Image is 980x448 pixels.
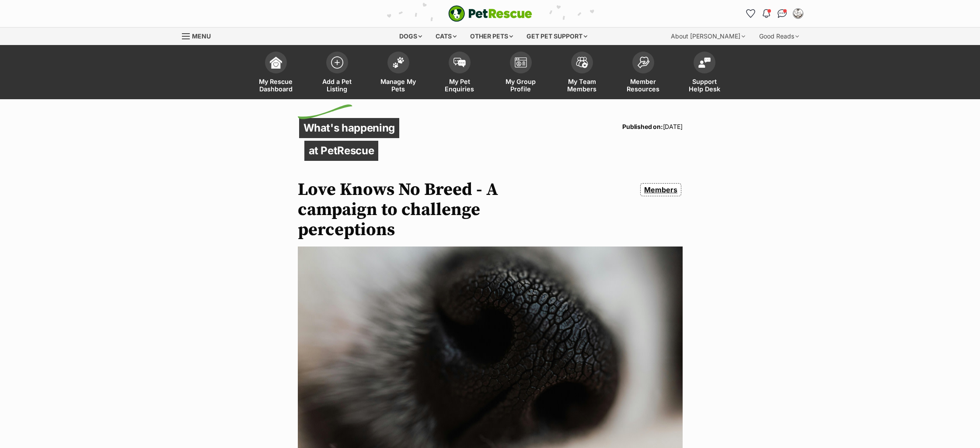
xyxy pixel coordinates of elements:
[393,28,428,45] div: Dogs
[501,78,541,93] span: My Group Profile
[622,123,663,130] strong: Published on:
[182,28,217,43] a: Menu
[791,7,805,21] button: My account
[760,7,774,21] button: Notifications
[464,28,519,45] div: Other pets
[551,47,613,99] a: My Team Members
[448,5,532,22] img: logo-e224e6f780fb5917bec1dbf3a21bbac754714ae5b6737aabdf751b685950b380.svg
[794,9,802,18] img: Tails of The Forgotten Paws AU profile pic
[440,78,479,93] span: My Pet Enquiries
[640,183,681,196] a: Members
[490,47,551,99] a: My Group Profile
[613,47,674,99] a: Member Resources
[192,32,211,40] span: Menu
[392,57,405,68] img: manage-my-pets-icon-02211641906a0b7f246fdf0571729dbe1e7629f14944591b6c1af311fb30b64b.svg
[637,56,649,68] img: member-resources-icon-8e73f808a243e03378d46382f2149f9095a855e16c252ad45f914b54edf8863c.svg
[665,28,751,45] div: About [PERSON_NAME]
[299,118,400,138] p: What's happening
[622,121,682,132] p: [DATE]
[368,47,429,99] a: Manage My Pets
[778,9,787,18] img: chat-41dd97257d64d25036548639549fe6c8038ab92f7586957e7f3b1b290dea8141.svg
[256,78,296,93] span: My Rescue Dashboard
[448,5,532,22] a: PetRescue
[307,47,368,99] a: Add a Pet Listing
[576,57,588,68] img: team-members-icon-5396bd8760b3fe7c0b43da4ab00e1e3bb1a5d9ba89233759b79545d2d3fc5d0d.svg
[775,7,789,21] a: Conversations
[298,180,548,240] h1: Love Knows No Breed - A campaign to challenge perceptions
[763,9,770,18] img: notifications-46538b983faf8c2785f20acdc204bb7945ddae34d4c08c2a6579f10ce5e182be.svg
[562,78,602,93] span: My Team Members
[674,47,735,99] a: Support Help Desk
[515,57,527,68] img: group-profile-icon-3fa3cf56718a62981997c0bc7e787c4b2cf8bcc04b72c1350f741eb67cf2f40e.svg
[379,78,418,93] span: Manage My Pets
[744,7,805,21] ul: Account quick links
[331,56,343,69] img: add-pet-listing-icon-0afa8454b4691262ce3f59096e99ab1cd57d4a30225e0717b998d2c9b9846f56.svg
[304,141,379,161] p: at PetRescue
[624,78,663,93] span: Member Resources
[753,28,805,45] div: Good Reads
[317,78,357,93] span: Add a Pet Listing
[270,56,282,69] img: dashboard-icon-eb2f2d2d3e046f16d808141f083e7271f6b2e854fb5c12c21221c1fb7104beca.svg
[698,57,711,68] img: help-desk-icon-fdf02630f3aa405de69fd3d07c3f3aa587a6932b1a1747fa1d2bba05be0121f9.svg
[453,58,466,67] img: pet-enquiries-icon-7e3ad2cf08bfb03b45e93fb7055b45f3efa6380592205ae92323e6603595dc1f.svg
[429,28,463,45] div: Cats
[744,7,758,21] a: Favourites
[429,47,490,99] a: My Pet Enquiries
[245,47,307,99] a: My Rescue Dashboard
[298,104,352,119] img: decorative flick
[520,28,593,45] div: Get pet support
[685,78,724,93] span: Support Help Desk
